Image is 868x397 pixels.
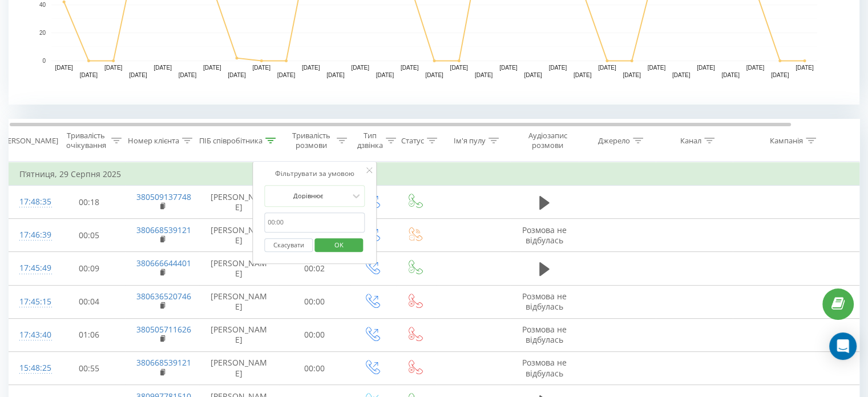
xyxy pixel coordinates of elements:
[401,65,419,71] text: [DATE]
[314,238,363,252] button: OK
[746,65,765,71] text: [DATE]
[279,318,350,351] td: 00:00
[199,186,279,219] td: [PERSON_NAME]
[136,357,191,368] a: 380668539121
[796,65,814,71] text: [DATE]
[376,72,394,78] text: [DATE]
[55,65,73,71] text: [DATE]
[54,352,125,385] td: 00:55
[199,352,279,385] td: [PERSON_NAME]
[136,191,191,202] a: 380509137748
[574,72,592,78] text: [DATE]
[54,318,125,351] td: 01:06
[19,324,42,346] div: 17:43:40
[80,72,98,78] text: [DATE]
[252,65,271,71] text: [DATE]
[54,252,125,285] td: 00:09
[598,65,616,71] text: [DATE]
[42,58,46,64] text: 0
[499,65,518,71] text: [DATE]
[829,332,857,360] div: Open Intercom Messenger
[279,352,350,385] td: 00:00
[39,30,46,36] text: 20
[199,252,279,285] td: [PERSON_NAME]
[323,236,355,254] span: OK
[203,65,221,71] text: [DATE]
[199,136,263,146] div: ПІБ співробітника
[54,219,125,252] td: 00:05
[39,2,46,8] text: 40
[454,136,486,146] div: Ім'я пулу
[771,72,789,78] text: [DATE]
[524,72,542,78] text: [DATE]
[264,212,365,232] input: 00:00
[199,318,279,351] td: [PERSON_NAME]
[129,72,147,78] text: [DATE]
[136,224,191,235] a: 380668539121
[401,136,424,146] div: Статус
[623,72,641,78] text: [DATE]
[351,65,369,71] text: [DATE]
[19,191,42,213] div: 17:48:35
[104,65,123,71] text: [DATE]
[154,65,172,71] text: [DATE]
[19,224,42,246] div: 17:46:39
[264,168,365,179] div: Фільтрувати за умовою
[697,65,715,71] text: [DATE]
[475,72,493,78] text: [DATE]
[264,238,313,252] button: Скасувати
[721,72,740,78] text: [DATE]
[450,65,469,71] text: [DATE]
[326,72,345,78] text: [DATE]
[522,357,567,378] span: Розмова не відбулась
[19,357,42,379] div: 15:48:25
[357,131,383,150] div: Тип дзвінка
[1,136,58,146] div: [PERSON_NAME]
[648,65,666,71] text: [DATE]
[54,285,125,318] td: 00:04
[549,65,567,71] text: [DATE]
[19,257,42,279] div: 17:45:49
[522,324,567,345] span: Розмова не відбулась
[63,131,108,150] div: Тривалість очікування
[277,72,296,78] text: [DATE]
[54,186,125,219] td: 00:18
[680,136,701,146] div: Канал
[425,72,443,78] text: [DATE]
[598,136,630,146] div: Джерело
[136,291,191,302] a: 380636520746
[199,285,279,318] td: [PERSON_NAME]
[522,224,567,246] span: Розмова не відбулась
[199,219,279,252] td: [PERSON_NAME]
[289,131,334,150] div: Тривалість розмови
[522,291,567,312] span: Розмова не відбулась
[672,72,691,78] text: [DATE]
[179,72,197,78] text: [DATE]
[136,324,191,335] a: 380505711626
[228,72,246,78] text: [DATE]
[770,136,803,146] div: Кампанія
[136,258,191,268] a: 380666644401
[128,136,179,146] div: Номер клієнта
[279,252,350,285] td: 00:02
[520,131,575,150] div: Аудіозапис розмови
[19,291,42,313] div: 17:45:15
[302,65,320,71] text: [DATE]
[279,285,350,318] td: 00:00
